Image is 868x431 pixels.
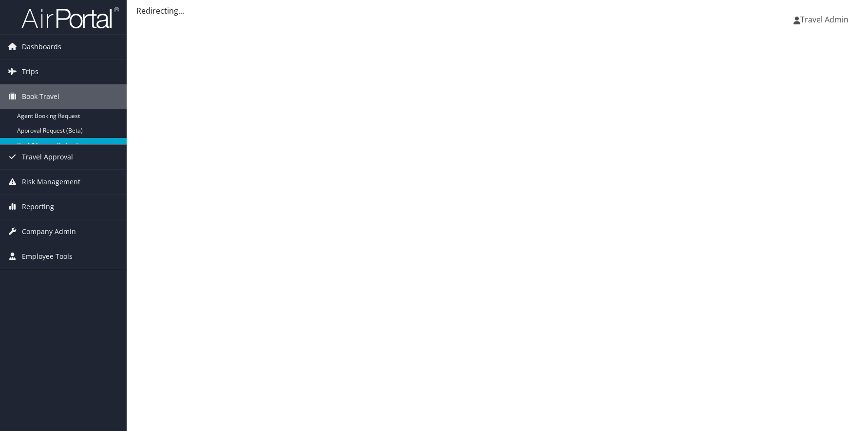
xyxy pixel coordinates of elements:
span: Book Travel [22,84,59,109]
a: Travel Admin [793,5,858,34]
span: Reporting [22,195,54,219]
span: Employee Tools [22,244,73,269]
span: Risk Management [22,170,80,194]
span: Trips [22,59,38,84]
span: Travel Admin [800,14,849,25]
div: Redirecting... [136,5,858,17]
img: airportal-logo.png [21,6,119,29]
span: Travel Approval [22,145,73,169]
span: Company Admin [22,219,76,244]
span: Dashboards [22,35,61,59]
